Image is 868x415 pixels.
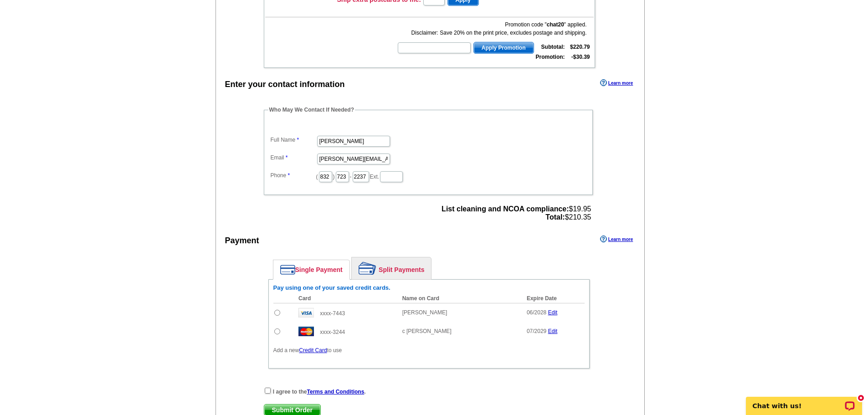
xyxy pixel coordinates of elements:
[271,136,316,144] label: Full Name
[273,284,585,292] h6: Pay using one of your saved credit cards.
[307,389,365,395] a: Terms and Conditions
[571,54,590,60] strong: -$30.39
[271,154,316,162] label: Email
[320,329,345,335] span: xxxx-3244
[536,54,565,60] strong: Promotion:
[473,42,534,54] button: Apply Promotion
[397,20,586,37] div: Promotion code " " applied. Disclaimer: Save 20% on the print price, excludes postage and shipping.
[474,42,534,53] span: Apply Promotion
[740,386,868,415] iframe: LiveChat chat widget
[298,308,314,318] img: visa.gif
[402,309,447,316] span: [PERSON_NAME]
[527,309,546,316] span: 06/2028
[600,236,633,243] a: Learn more
[268,169,588,183] dd: ( ) - Ext.
[225,78,345,91] div: Enter your contact information
[548,328,558,334] a: Edit
[522,294,585,303] th: Expire Date
[294,294,398,303] th: Card
[352,257,431,279] a: Split Payments
[545,213,565,221] strong: Total:
[280,265,295,275] img: single-payment.png
[273,389,366,395] strong: I agree to the .
[298,327,314,336] img: mast.gif
[398,294,522,303] th: Name on Card
[225,235,259,247] div: Payment
[320,310,345,317] span: xxxx-7443
[359,262,376,275] img: split-payment.png
[271,171,316,179] label: Phone
[442,205,569,213] strong: List cleaning and NCOA compliance:
[299,347,327,354] a: Credit Card
[547,21,564,28] b: chat20
[548,309,558,316] a: Edit
[273,346,585,354] p: Add a new to use
[541,44,565,50] strong: Subtotal:
[527,328,546,334] span: 07/2029
[570,44,590,50] strong: $220.79
[402,328,452,334] span: c [PERSON_NAME]
[273,260,349,279] a: Single Payment
[600,79,633,87] a: Learn more
[268,106,355,114] legend: Who May We Contact If Needed?
[442,205,591,221] span: $19.95 $210.35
